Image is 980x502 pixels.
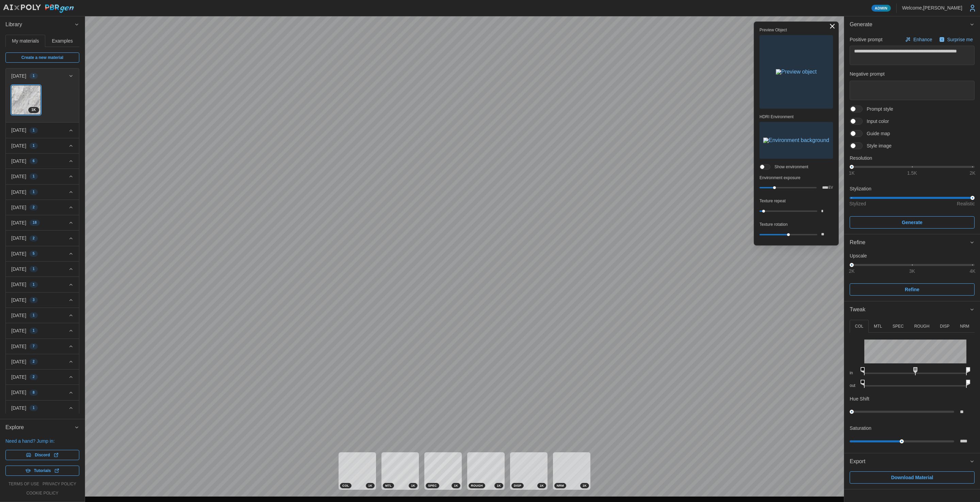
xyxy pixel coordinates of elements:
[33,405,35,411] span: 1
[903,35,934,44] button: Enhance
[342,483,349,488] span: COL
[770,164,808,170] span: Show environment
[11,250,26,257] p: [DATE]
[844,251,980,301] div: Refine
[6,123,79,138] button: [DATE]1
[33,328,35,333] span: 1
[759,222,833,228] p: Texture rotation
[844,470,980,489] div: Export
[947,36,974,43] p: Surprise me
[850,370,859,376] p: in
[6,200,79,215] button: [DATE]2
[844,453,980,470] button: Export
[33,251,35,256] span: 5
[855,324,863,329] p: COL
[11,85,41,115] a: HfAmjmzGqwTpWkkLegZf1K
[33,158,35,164] span: 6
[33,174,35,179] span: 1
[33,236,35,241] span: 2
[35,450,50,460] span: Discord
[850,216,975,229] button: Generate
[52,38,73,43] span: Examples
[902,217,922,228] span: Generate
[828,21,837,31] button: Toggle viewport controls
[11,405,26,411] p: [DATE]
[829,186,833,189] p: EV
[33,189,35,195] span: 1
[583,483,587,488] span: 1 K
[33,143,35,148] span: 1
[9,481,39,487] a: terms of use
[850,425,871,432] p: Saturation
[891,472,933,483] span: Download Material
[6,68,79,83] button: [DATE]1
[759,175,833,181] p: Environment exposure
[6,339,79,354] button: [DATE]7
[11,389,26,396] p: [DATE]
[5,419,74,436] span: Explore
[893,324,904,329] p: SPEC
[863,118,889,125] span: Input color
[850,453,969,470] span: Export
[6,215,79,230] button: [DATE]18
[850,155,975,161] p: Resolution
[759,35,833,109] button: Preview object
[11,235,26,241] p: [DATE]
[428,483,437,488] span: SPEC
[26,490,58,496] a: cookie policy
[33,205,35,210] span: 2
[11,173,26,180] p: [DATE]
[540,483,544,488] span: 1 K
[850,383,859,389] p: out
[11,219,26,226] p: [DATE]
[11,327,26,334] p: [DATE]
[5,52,79,63] a: Create a new material
[6,354,79,369] button: [DATE]2
[844,16,980,33] button: Generate
[6,308,79,323] button: [DATE]1
[11,127,26,134] p: [DATE]
[5,16,74,33] span: Library
[913,36,933,43] p: Enhance
[514,483,521,488] span: DISP
[6,277,79,292] button: [DATE]1
[763,138,829,143] img: Environment background
[557,483,564,488] span: NRM
[11,142,26,149] p: [DATE]
[6,401,79,415] button: [DATE]1
[850,471,975,484] button: Download Material
[6,246,79,261] button: [DATE]5
[844,234,980,251] button: Refine
[33,282,35,287] span: 1
[6,83,79,122] div: [DATE]1
[454,483,458,488] span: 1 K
[11,343,26,350] p: [DATE]
[874,324,882,329] p: MTL
[850,16,969,33] span: Generate
[960,324,969,329] p: NRM
[12,85,40,114] img: HfAmjmzGqwTpWkkLegZf
[12,38,39,43] span: My materials
[6,154,79,169] button: [DATE]6
[6,323,79,338] button: [DATE]1
[11,73,26,79] p: [DATE]
[6,293,79,308] button: [DATE]3
[875,5,887,11] span: Admin
[33,344,35,349] span: 7
[43,481,76,487] a: privacy policy
[33,359,35,364] span: 2
[33,297,35,303] span: 3
[5,438,79,444] p: Need a hand? Jump in:
[3,4,74,13] img: AIxPoly PBRgen
[11,297,26,303] p: [DATE]
[11,158,26,164] p: [DATE]
[6,262,79,277] button: [DATE]1
[21,53,63,62] span: Create a new material
[850,283,975,296] button: Refine
[34,466,51,475] span: Tutorials
[11,358,26,365] p: [DATE]
[6,185,79,200] button: [DATE]1
[33,128,35,133] span: 1
[850,185,975,192] p: Stylization
[850,252,975,259] p: Upscale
